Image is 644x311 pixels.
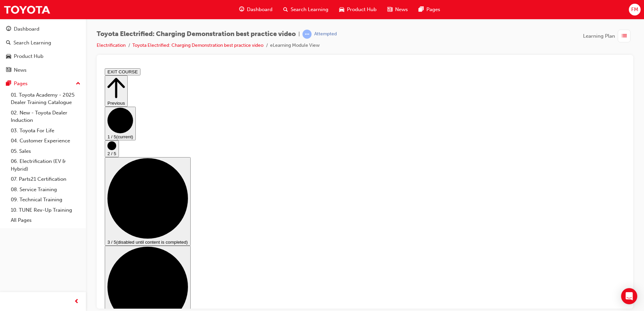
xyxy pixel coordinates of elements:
[3,41,34,75] button: 1 / 5(current)
[583,32,615,40] span: Learning Plan
[13,39,51,47] div: Search Learning
[3,23,83,35] a: Dashboard
[3,3,38,10] button: EXIT COURSE
[6,67,11,73] span: news-icon
[419,5,424,14] span: pages-icon
[8,136,83,146] a: 04. Customer Experience
[6,40,11,46] span: search-icon
[97,42,126,48] a: Electrification
[3,64,83,76] a: News
[3,75,17,92] button: 2 / 5
[247,6,272,13] span: Dashboard
[334,3,382,16] a: car-iconProduct Hub
[291,6,328,13] span: Search Learning
[298,30,300,38] span: |
[395,6,408,13] span: News
[8,215,83,226] a: All Pages
[5,69,14,74] span: 1 / 5
[3,77,83,90] button: Pages
[302,30,312,39] span: learningRecordVerb_ATTEMPT-icon
[621,288,637,304] div: Open Intercom Messenger
[6,26,11,32] span: guage-icon
[314,31,337,37] div: Attempted
[6,81,11,87] span: pages-icon
[8,90,83,108] a: 01. Toyota Academy - 2025 Dealer Training Catalogue
[76,79,80,88] span: up-icon
[629,4,641,15] button: FM
[14,66,27,74] div: News
[14,80,28,88] div: Pages
[74,298,79,306] span: prev-icon
[14,69,31,74] span: (current)
[382,3,413,16] a: news-iconNews
[3,92,89,180] button: 3 / 5(disabled until content is completed)
[3,10,26,41] button: Previous
[278,3,334,16] a: search-iconSearch Learning
[631,6,638,13] span: FM
[347,6,377,13] span: Product Hub
[8,195,83,205] a: 09. Technical Training
[8,174,83,184] a: 07. Parts21 Certification
[387,5,392,14] span: news-icon
[3,50,83,63] a: Product Hub
[339,5,344,14] span: car-icon
[8,205,83,215] a: 10. TUNE Rev-Up Training
[8,184,83,195] a: 08. Service Training
[426,6,440,13] span: Pages
[413,3,446,16] a: pages-iconPages
[239,5,244,14] span: guage-icon
[234,3,278,16] a: guage-iconDashboard
[8,156,83,174] a: 06. Electrification (EV & Hybrid)
[14,174,86,179] span: (disabled until content is completed)
[8,108,83,126] a: 02. New - Toyota Dealer Induction
[5,85,14,91] span: 2 / 5
[14,53,43,60] div: Product Hub
[8,146,83,157] a: 05. Sales
[8,126,83,136] a: 03. Toyota For Life
[3,22,83,77] button: DashboardSearch LearningProduct HubNews
[283,5,288,14] span: search-icon
[3,37,83,49] a: Search Learning
[6,54,11,60] span: car-icon
[5,174,14,179] span: 3 / 5
[132,42,263,48] a: Toyota Electrified: Charging Demonstration best practice video
[583,30,633,42] button: Learning Plan
[3,2,51,17] img: Trak
[97,30,296,38] span: Toyota Electrified: Charging Demonstration best practice video
[5,35,23,40] span: Previous
[622,32,627,40] span: list-icon
[270,42,320,49] li: eLearning Module View
[14,25,39,33] div: Dashboard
